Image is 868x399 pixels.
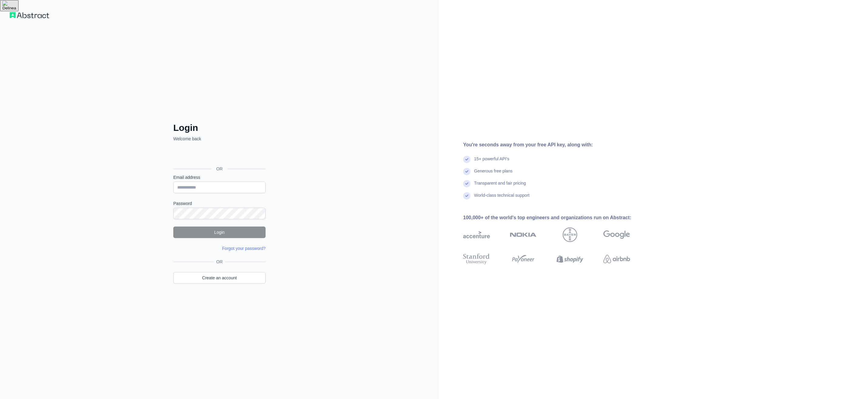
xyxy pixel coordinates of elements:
[463,214,649,221] div: 100,000+ of the world's top engineers and organizations run on Abstract:
[563,227,577,242] img: bayer
[510,227,537,242] img: nokia
[173,136,266,142] p: Welcome back
[173,227,266,238] button: Login
[463,192,470,199] img: check mark
[463,156,470,163] img: check mark
[603,252,630,266] img: airbnb
[510,252,537,266] img: payoneer
[474,168,513,180] div: Generous free plans
[173,200,266,206] label: Password
[10,12,49,18] img: Workflow
[222,246,266,251] a: Forgot your password?
[603,227,630,242] img: google
[474,192,530,204] div: World-class technical support
[463,180,470,187] img: check mark
[212,166,228,172] span: OR
[557,252,583,266] img: shopify
[463,141,649,148] div: You're seconds away from your free API key, along with:
[173,174,266,180] label: Email address
[463,168,470,175] img: check mark
[173,122,266,133] h2: Login
[463,227,490,242] img: accenture
[214,259,225,265] span: OR
[173,272,266,284] a: Create an account
[474,156,509,168] div: 15+ powerful API's
[170,148,267,162] iframe: Sign in with Google Button
[463,252,490,266] img: stanford university
[474,180,526,192] div: Transparent and fair pricing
